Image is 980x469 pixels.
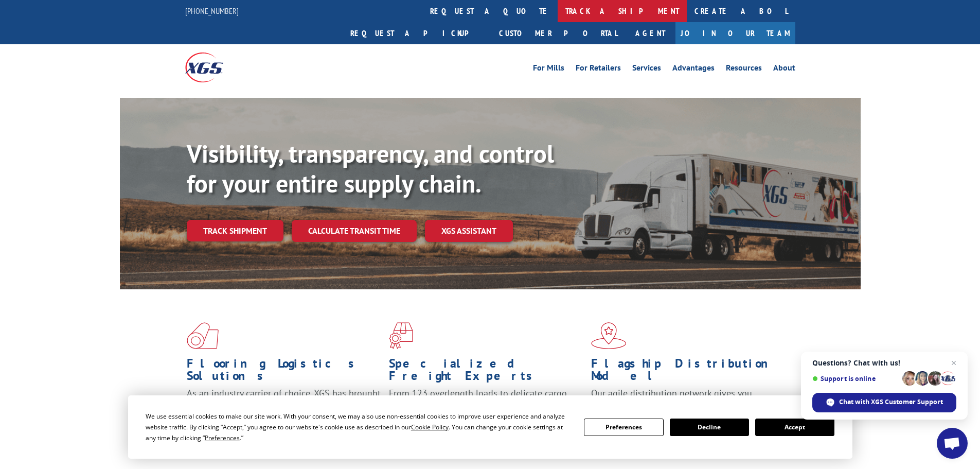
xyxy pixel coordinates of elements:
div: Open chat [937,428,968,459]
a: For Mills [533,64,564,75]
b: Visibility, transparency, and control for your entire supply chain. [187,137,554,199]
button: Preferences [584,419,663,436]
h1: Flooring Logistics Solutions [187,357,381,387]
h1: Flagship Distribution Model [591,357,786,387]
span: Preferences [205,433,240,442]
img: xgs-icon-total-supply-chain-intelligence-red [187,322,219,349]
span: Support is online [812,375,899,383]
a: About [773,64,795,75]
div: We use essential cookies to make our site work. With your consent, we may also use non-essential ... [146,411,572,443]
a: Join Our Team [675,22,795,44]
a: Calculate transit time [292,220,417,242]
p: From 123 overlength loads to delicate cargo, our experienced staff knows the best way to move you... [389,387,583,433]
span: Questions? Chat with us! [812,359,956,367]
img: xgs-icon-focused-on-flooring-red [389,322,413,349]
a: [PHONE_NUMBER] [185,6,239,16]
a: Customer Portal [491,22,625,44]
a: Services [632,64,661,75]
button: Decline [670,419,749,436]
a: Track shipment [187,220,283,241]
a: Advantages [672,64,715,75]
a: Resources [726,64,762,75]
img: xgs-icon-flagship-distribution-model-red [591,322,627,349]
div: Cookie Consent Prompt [128,395,852,459]
a: Agent [625,22,675,44]
a: XGS ASSISTANT [425,220,513,242]
span: Our agile distribution network gives you nationwide inventory management on demand. [591,387,780,411]
span: Chat with XGS Customer Support [839,397,943,407]
span: Close chat [948,357,960,369]
span: As an industry carrier of choice, XGS has brought innovation and dedication to flooring logistics... [187,387,381,424]
div: Chat with XGS Customer Support [812,393,956,412]
a: Request a pickup [343,22,491,44]
h1: Specialized Freight Experts [389,357,583,387]
a: For Retailers [576,64,621,75]
button: Accept [755,419,834,436]
span: Cookie Policy [411,423,449,431]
